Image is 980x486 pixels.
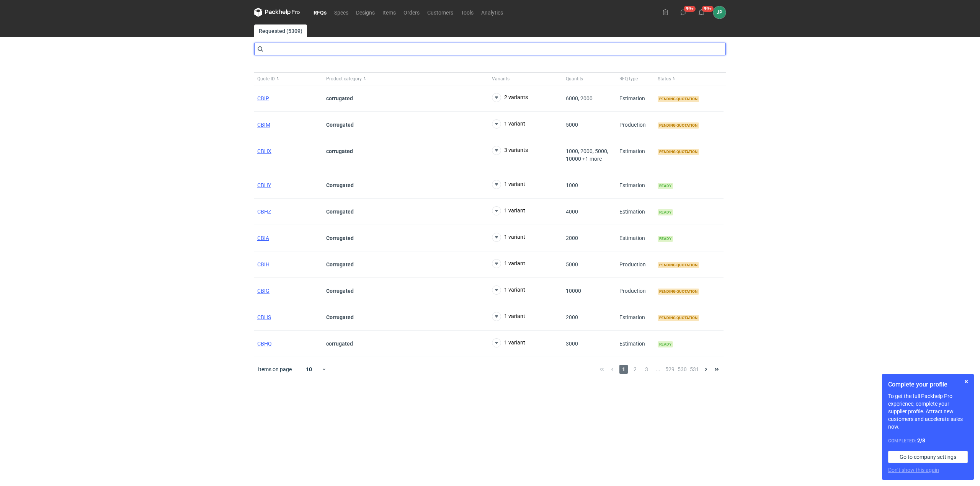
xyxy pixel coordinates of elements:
[677,6,689,18] button: 99+
[566,148,608,162] span: 1000, 2000, 5000, 10000 +1 more
[566,76,583,82] span: Quantity
[326,76,362,82] span: Product category
[492,206,525,215] button: 1 variant
[492,233,525,242] button: 1 variant
[616,278,655,304] div: Production
[330,8,352,17] a: Specs
[254,73,323,85] button: Quote ID
[616,225,655,251] div: Estimation
[713,6,726,19] div: Justyna Powała
[566,95,593,101] span: 6000, 2000
[658,96,699,102] span: Pending quotation
[658,289,699,295] span: Pending quotation
[695,6,707,18] button: 99+
[713,6,726,19] button: JP
[254,8,300,17] svg: Packhelp Pro
[257,122,270,128] a: CBIM
[566,235,578,241] span: 2000
[690,365,699,374] span: 531
[616,199,655,225] div: Estimation
[631,365,639,374] span: 2
[658,122,699,129] span: Pending quotation
[658,315,699,321] span: Pending quotation
[888,437,968,445] div: Completed:
[566,209,578,215] span: 4000
[665,365,675,374] span: 529
[257,261,269,267] a: CBIH
[492,259,525,268] button: 1 variant
[257,76,275,82] span: Quote ID
[326,235,354,241] strong: Corrugated
[566,314,578,320] span: 2000
[566,182,578,188] span: 1000
[257,288,269,294] a: CBIG
[566,122,578,128] span: 5000
[658,76,671,82] span: Status
[888,380,968,389] h1: Complete your profile
[492,76,510,82] span: Variants
[326,209,354,215] strong: Corrugated
[379,8,400,17] a: Items
[477,8,507,17] a: Analytics
[257,235,269,241] a: CBIA
[257,314,271,320] a: CBHS
[326,95,353,101] strong: corrugated
[658,149,699,155] span: Pending quotation
[654,365,662,374] span: ...
[326,314,354,320] strong: Corrugated
[257,341,272,347] a: CBHQ
[492,119,525,129] button: 1 variant
[257,209,271,215] a: CBHZ
[254,24,307,37] a: Requested (5309)
[297,364,322,375] div: 10
[566,261,578,267] span: 5000
[423,8,457,17] a: Customers
[888,466,939,474] button: Don’t show this again
[492,146,528,155] button: 3 variants
[658,209,673,215] span: Ready
[326,148,353,154] strong: corrugated
[658,183,673,189] span: Ready
[655,73,724,85] button: Status
[888,392,968,431] p: To get the full Packhelp Pro experience, complete your supplier profile. Attract new customers an...
[326,182,354,188] strong: Corrugated
[616,304,655,331] div: Estimation
[616,85,655,112] div: Estimation
[616,138,655,172] div: Estimation
[323,73,489,85] button: Product category
[326,261,354,267] strong: Corrugated
[616,112,655,138] div: Production
[326,122,354,128] strong: Corrugated
[658,262,699,268] span: Pending quotation
[642,365,651,374] span: 3
[257,182,271,188] a: CBHY
[917,437,925,444] strong: 2 / 8
[619,365,628,374] span: 1
[888,451,968,463] a: Go to company settings
[492,312,525,321] button: 1 variant
[616,172,655,199] div: Estimation
[566,288,581,294] span: 10000
[257,148,271,154] a: CBHX
[258,365,292,373] span: Items on page
[257,95,269,101] a: CBIP
[658,341,673,347] span: Ready
[566,341,578,347] span: 3000
[678,365,687,374] span: 530
[400,8,423,17] a: Orders
[619,76,638,82] span: RFQ type
[310,8,330,17] a: RFQs
[457,8,477,17] a: Tools
[326,341,353,347] strong: corrugated
[326,288,354,294] strong: Corrugated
